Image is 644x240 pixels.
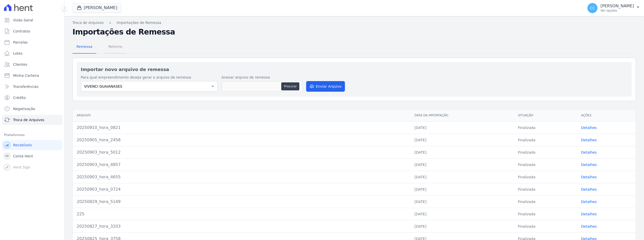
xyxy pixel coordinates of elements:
[411,171,514,183] td: [DATE]
[2,104,62,114] a: Negativação
[77,199,407,205] div: 20250829_hora_5149
[72,41,96,54] a: Remessa
[600,9,634,13] p: Ver opções
[222,75,302,80] label: Anexar arquivo de remessa
[13,18,33,23] span: Visão Geral
[514,183,577,195] td: Finalizada
[81,66,628,73] h2: Importar novo arquivo de remessa
[77,223,407,229] div: 20250827_hora_3203
[13,154,33,159] span: Conta Hent
[411,146,514,158] td: [DATE]
[13,95,26,100] span: Crédito
[13,29,30,34] span: Contratos
[81,75,218,80] label: Para qual empreendimento deseja gerar o arquivo de remessa
[581,126,597,130] a: Detalhes
[411,134,514,146] td: [DATE]
[411,183,514,195] td: [DATE]
[590,6,595,10] span: CC
[13,143,32,148] span: Recebíveis
[2,59,62,70] a: Clientes
[77,211,407,217] div: 225
[581,200,597,204] a: Detalhes
[13,51,23,56] span: Lotes
[2,48,62,58] a: Lotes
[73,109,411,122] th: Arquivo
[77,186,407,192] div: 20250903_hora_0724
[581,150,597,154] a: Detalhes
[13,62,27,67] span: Clientes
[13,40,28,45] span: Parcelas
[583,1,644,15] button: CC [PERSON_NAME] Ver opções
[117,20,161,25] a: Importações de Remessa
[411,121,514,134] td: [DATE]
[306,81,345,92] button: Enviar Arquivo
[514,146,577,158] td: Finalizada
[581,175,597,179] a: Detalhes
[514,158,577,171] td: Finalizada
[13,106,35,111] span: Negativação
[2,115,62,125] a: Troca de Arquivos
[77,174,407,180] div: 20250903_hora_4655
[411,109,514,122] th: Data da Importação
[411,208,514,220] td: [DATE]
[77,162,407,168] div: 20250903_hora_4857
[514,121,577,134] td: Finalizada
[514,208,577,220] td: Finalizada
[2,37,62,47] a: Parcelas
[281,82,299,90] button: Procurar
[600,4,634,9] p: [PERSON_NAME]
[411,158,514,171] td: [DATE]
[2,140,62,150] a: Recebíveis
[2,151,62,161] a: Conta Hent
[581,163,597,167] a: Detalhes
[2,71,62,81] a: Minha Carteira
[581,224,597,228] a: Detalhes
[105,42,125,52] span: Retorno
[72,41,126,54] nav: Tab selector
[2,93,62,103] a: Crédito
[4,132,60,138] div: Plataformas
[514,195,577,208] td: Finalizada
[581,138,597,142] a: Detalhes
[72,20,104,25] a: Troca de Arquivos
[77,137,407,143] div: 20250905_hora_2458
[514,171,577,183] td: Finalizada
[77,125,407,131] div: 20250910_hora_0821
[13,117,44,122] span: Troca de Arquivos
[2,26,62,36] a: Contratos
[2,82,62,92] a: Transferências
[73,42,95,52] span: Remessa
[13,73,39,78] span: Minha Carteira
[514,109,577,122] th: Situação
[581,187,597,191] a: Detalhes
[514,220,577,232] td: Finalizada
[577,109,636,122] th: Ações
[411,195,514,208] td: [DATE]
[72,3,122,13] button: [PERSON_NAME]
[72,20,636,25] nav: Breadcrumb
[72,27,636,37] h2: Importações de Remessa
[2,15,62,25] a: Visão Geral
[581,212,597,216] a: Detalhes
[514,134,577,146] td: Finalizada
[13,84,38,89] span: Transferências
[411,220,514,232] td: [DATE]
[104,41,126,54] a: Retorno
[77,149,407,155] div: 20250903_hora_5012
